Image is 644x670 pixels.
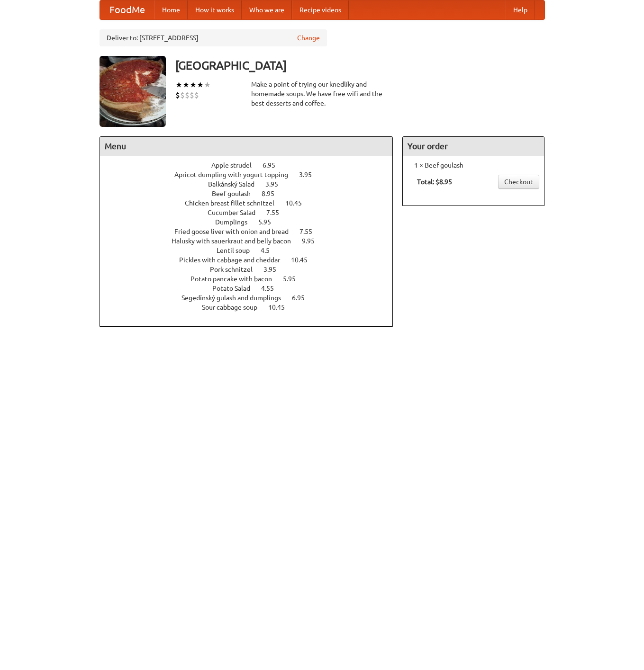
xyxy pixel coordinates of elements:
[190,90,194,100] li: $
[292,0,349,19] a: Recipe videos
[174,171,298,179] span: Apricot dumpling with yogurt topping
[251,80,393,108] div: Make a point of trying our knedlíky and homemade soups. We have free wifi and the best desserts a...
[175,80,182,90] li: ★
[208,209,297,216] a: Cucumber Salad 7.55
[212,285,260,292] span: Potato Salad
[174,171,329,179] a: Apricot dumpling with yogurt topping 3.95
[100,137,393,156] h4: Menu
[179,256,290,264] span: Pickles with cabbage and cheddar
[212,285,291,292] a: Potato Salad 4.55
[211,161,293,169] a: Apple strudel 6.95
[217,247,259,254] span: Lentil soup
[180,90,185,100] li: $
[258,218,281,226] span: 5.95
[174,228,298,235] span: Fried goose liver with onion and bread
[302,237,324,245] span: 9.95
[185,90,190,100] li: $
[175,56,545,75] h3: [GEOGRAPHIC_DATA]
[262,190,284,197] span: 8.95
[211,161,261,169] span: Apple strudel
[506,0,535,19] a: Help
[299,228,322,235] span: 7.55
[215,218,257,226] span: Dumplings
[197,80,204,90] li: ★
[208,209,265,216] span: Cucumber Salad
[217,247,287,254] a: Lentil soup 4.5
[190,275,281,283] span: Potato pancake with bacon
[202,304,267,311] span: Sour cabbage soup
[417,178,452,186] b: Total: $8.95
[210,266,262,273] span: Pork schnitzel
[185,199,319,207] a: Chicken breast fillet schnitzel 10.45
[242,0,292,19] a: Who we are
[210,266,294,273] a: Pork schnitzel 3.95
[190,275,313,283] a: Potato pancake with bacon 5.95
[498,175,539,189] a: Checkout
[190,80,197,90] li: ★
[185,199,284,207] span: Chicken breast fillet schnitzel
[181,294,290,302] span: Segedínský gulash and dumplings
[182,80,190,90] li: ★
[215,218,289,226] a: Dumplings 5.95
[202,304,302,311] a: Sour cabbage soup 10.45
[188,0,242,19] a: How it works
[208,180,296,188] a: Balkánský Salad 3.95
[172,237,300,245] span: Halusky with sauerkraut and belly bacon
[266,209,289,216] span: 7.55
[208,180,264,188] span: Balkánský Salad
[299,171,321,179] span: 3.95
[263,161,285,169] span: 6.95
[408,161,539,170] li: 1 × Beef goulash
[261,285,283,292] span: 4.55
[175,90,180,100] li: $
[403,137,544,156] h4: Your order
[268,304,294,311] span: 10.45
[283,275,305,283] span: 5.95
[285,199,311,207] span: 10.45
[265,180,288,188] span: 3.95
[261,247,279,254] span: 4.5
[297,33,320,43] a: Change
[100,56,166,127] img: angular.jpg
[100,29,327,46] div: Deliver to: [STREET_ADDRESS]
[181,294,322,302] a: Segedínský gulash and dumplings 6.95
[291,256,317,264] span: 10.45
[179,256,325,264] a: Pickles with cabbage and cheddar 10.45
[172,237,332,245] a: Halusky with sauerkraut and belly bacon 9.95
[263,266,286,273] span: 3.95
[204,80,211,90] li: ★
[174,228,330,235] a: Fried goose liver with onion and bread 7.55
[100,0,154,19] a: FoodMe
[212,190,260,197] span: Beef goulash
[212,190,292,197] a: Beef goulash 8.95
[194,90,199,100] li: $
[292,294,314,302] span: 6.95
[154,0,188,19] a: Home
